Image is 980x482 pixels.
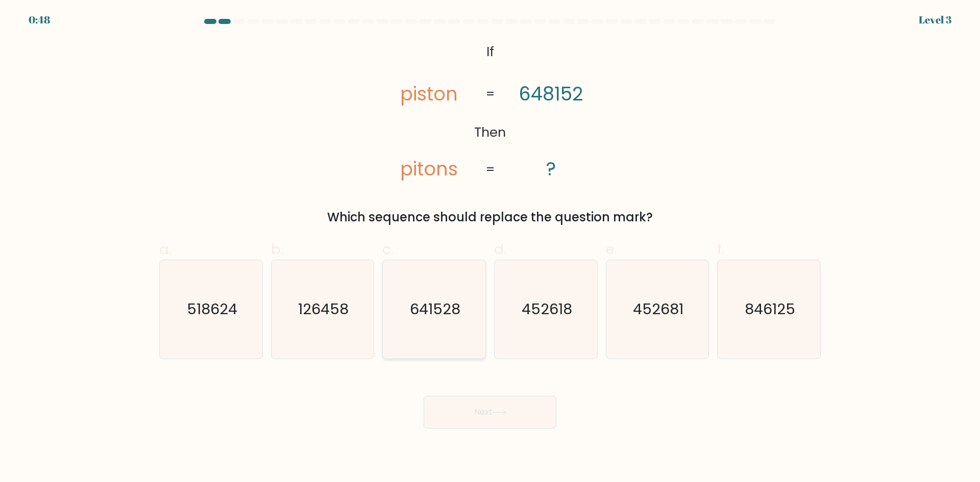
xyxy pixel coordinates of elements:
span: f. [717,239,724,259]
tspan: pitons [400,156,458,182]
tspan: = [485,160,495,179]
text: 126458 [298,299,349,319]
tspan: If [486,42,494,61]
tspan: = [485,85,495,104]
tspan: ? [546,156,556,182]
tspan: 648152 [519,81,583,107]
tspan: piston [400,81,458,107]
span: b. [271,239,283,259]
text: 846125 [745,299,795,319]
div: Which sequence should replace the question mark? [165,208,815,226]
text: 452618 [522,299,572,319]
span: e. [606,239,617,259]
tspan: Then [474,123,506,142]
button: Next [424,396,556,428]
text: 518624 [187,299,237,319]
div: Level 3 [919,12,951,28]
text: 641528 [410,299,460,319]
div: 0:48 [29,12,50,28]
text: 452681 [633,299,683,319]
span: c. [382,239,394,259]
span: d. [494,239,506,259]
span: a. [159,239,171,259]
svg: @import url('[URL][DOMAIN_NAME]); [373,39,607,184]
